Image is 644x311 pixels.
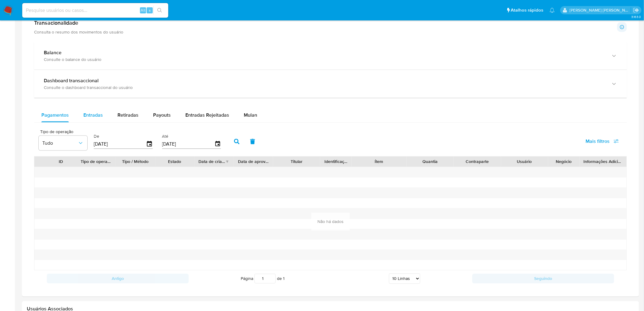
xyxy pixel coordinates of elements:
[511,7,544,13] span: Atalhos rápidos
[550,8,555,13] a: Notificações
[141,7,145,13] span: Alt
[570,7,631,13] p: marcos.ferreira@mercadopago.com.br
[149,7,151,13] span: s
[22,6,168,14] input: Pesquise usuários ou casos...
[631,14,641,19] span: 3.163.0
[153,6,166,15] button: search-icon
[633,7,639,13] a: Sair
